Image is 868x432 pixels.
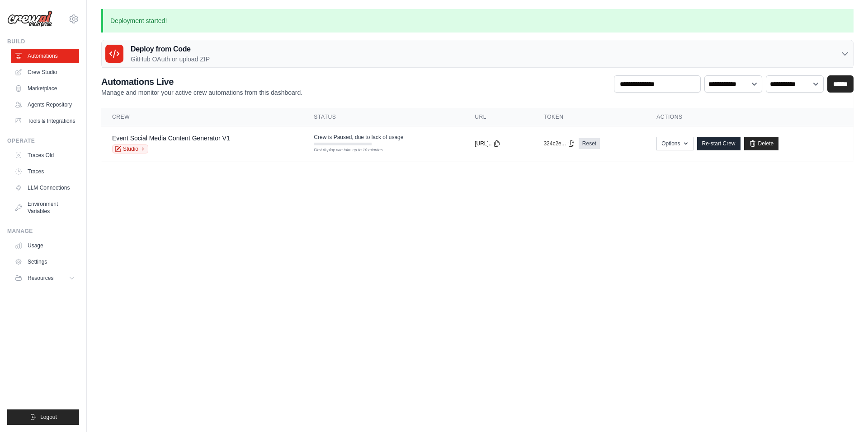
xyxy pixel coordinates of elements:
[101,88,302,97] p: Manage and monitor your active crew automations from this dashboard.
[744,137,779,150] a: Delete
[28,274,53,282] span: Resources
[7,137,79,144] div: Operate
[697,137,741,150] a: Re-start Crew
[464,108,533,126] th: URL
[11,271,79,285] button: Resources
[11,181,79,195] a: LLM Connections
[303,108,464,126] th: Status
[7,10,52,28] img: Logo
[112,144,148,153] a: Studio
[131,44,210,55] h3: Deploy from Code
[101,108,303,126] th: Crew
[11,81,79,96] a: Marketplace
[11,98,79,112] a: Agents Repository
[7,38,79,45] div: Build
[11,148,79,163] a: Traces Old
[131,55,210,64] p: GitHub OAuth or upload ZIP
[7,409,79,425] button: Logout
[11,164,79,179] a: Traces
[314,134,403,141] span: Crew is Paused, due to lack of usage
[112,135,230,142] a: Event Social Media Content Generator V1
[11,238,79,253] a: Usage
[533,108,646,126] th: Token
[314,147,372,153] div: First deploy can take up to 10 minutes
[11,114,79,128] a: Tools & Integrations
[11,65,79,79] a: Crew Studio
[101,9,854,33] p: Deployment started!
[656,137,693,150] button: Options
[40,413,57,421] span: Logout
[11,197,79,218] a: Environment Variables
[579,138,600,149] a: Reset
[11,49,79,63] a: Automations
[543,140,575,147] button: 324c2e...
[646,108,854,126] th: Actions
[11,255,79,269] a: Settings
[101,75,302,88] h2: Automations Live
[7,228,79,235] div: Manage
